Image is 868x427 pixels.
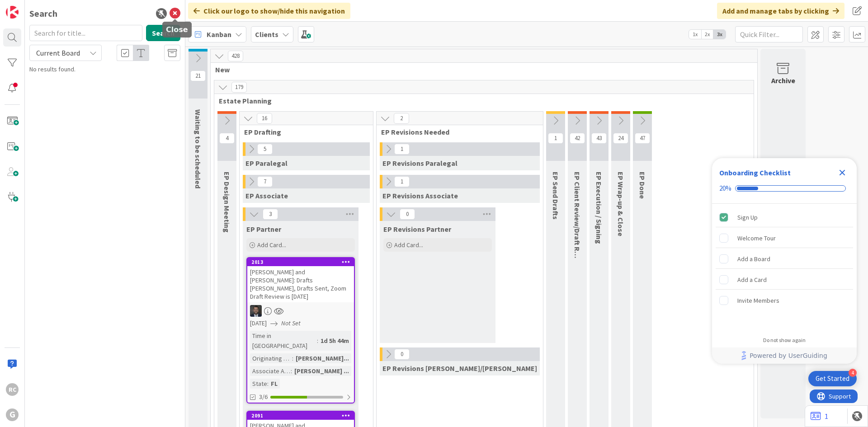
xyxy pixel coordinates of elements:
[250,366,291,376] div: Associate Assigned
[250,353,292,363] div: Originating Attorney
[613,133,628,144] span: 24
[222,172,231,233] span: EP Design Meeting
[591,133,607,144] span: 43
[713,30,726,39] span: 3x
[394,349,410,360] span: 0
[716,270,853,290] div: Add a Card is incomplete.
[616,172,625,236] span: EP Wrap-up & Close
[291,366,292,376] span: :
[6,6,19,19] img: Visit kanbanzone.com
[551,172,560,220] span: EP Send Drafts
[228,51,243,61] span: 428
[737,295,779,306] div: Invite Members
[383,225,451,234] span: EP Revisions Partner
[719,184,731,192] div: 20%
[811,411,828,422] a: 1
[317,336,318,346] span: :
[247,305,354,317] div: JW
[716,249,853,269] div: Add a Board is incomplete.
[716,207,853,227] div: Sign Up is complete.
[701,30,713,39] span: 2x
[219,133,235,144] span: 4
[29,7,57,20] div: Search
[716,291,853,310] div: Invite Members is incomplete.
[251,259,354,265] div: 2013
[292,353,293,363] span: :
[570,133,585,144] span: 42
[712,158,857,364] div: Checklist Container
[231,82,247,93] span: 179
[257,144,273,155] span: 5
[247,258,354,266] div: 2013
[29,65,180,74] div: No results found.
[737,233,776,244] div: Welcome Tour
[244,127,362,136] span: EP Drafting
[292,366,351,376] div: [PERSON_NAME] ...
[250,305,262,317] img: JW
[255,30,278,39] b: Clients
[400,209,415,220] span: 0
[6,408,19,421] div: G
[717,3,844,19] div: Add and manage tabs by clicking
[250,319,267,328] span: [DATE]
[257,241,286,249] span: Add Card...
[737,274,767,285] div: Add a Card
[245,159,288,168] span: EP Paralegal
[849,369,857,377] div: 4
[257,176,273,187] span: 7
[281,319,301,327] i: Not Set
[190,70,206,81] span: 21
[750,350,827,361] span: Powered by UserGuiding
[808,371,857,386] div: Open Get Started checklist, remaining modules: 4
[246,225,281,234] span: EP Partner
[193,109,203,188] span: Waiting to be scheduled
[382,191,458,200] span: EP Revisions Associate
[737,212,758,223] div: Sign Up
[36,48,80,57] span: Current Board
[250,331,317,351] div: Time in [GEOGRAPHIC_DATA]
[247,412,354,420] div: 2091
[267,379,269,389] span: :
[735,26,803,42] input: Quick Filter...
[763,337,806,344] div: Do not show again
[835,165,849,180] div: Close Checklist
[146,25,180,41] button: Search
[259,392,268,402] span: 3/6
[207,29,231,40] span: Kanban
[771,75,795,86] div: Archive
[382,159,458,168] span: EP Revisions Paralegal
[394,176,410,187] span: 1
[719,167,791,178] div: Onboarding Checklist
[257,113,272,124] span: 16
[318,336,351,346] div: 1d 5h 44m
[381,127,532,136] span: EP Revisions Needed
[6,383,19,396] div: RC
[247,266,354,302] div: [PERSON_NAME] and [PERSON_NAME]: Drafts [PERSON_NAME], Drafts Sent, Zoom Draft Review is [DATE]
[712,204,857,331] div: Checklist items
[215,65,746,74] span: New
[689,30,701,39] span: 1x
[219,96,742,105] span: Estate Planning
[394,241,423,249] span: Add Card...
[246,257,355,404] a: 2013[PERSON_NAME] and [PERSON_NAME]: Drafts [PERSON_NAME], Drafts Sent, Zoom Draft Review is [DAT...
[251,413,354,419] div: 2091
[29,25,142,41] input: Search for title...
[717,347,852,364] a: Powered by UserGuiding
[635,133,650,144] span: 47
[166,25,188,34] h5: Close
[293,353,351,363] div: [PERSON_NAME]...
[594,172,604,244] span: EP Execution / Signing
[188,3,350,19] div: Click our logo to show/hide this navigation
[394,144,410,155] span: 1
[394,113,409,124] span: 2
[245,191,288,200] span: EP Associate
[382,364,537,373] span: EP Revisions Brad/Jonas
[716,228,853,248] div: Welcome Tour is incomplete.
[250,379,267,389] div: State
[712,347,857,364] div: Footer
[269,379,280,389] div: FL
[737,253,770,264] div: Add a Board
[719,184,849,192] div: Checklist progress: 20%
[19,1,41,12] span: Support
[548,133,563,144] span: 1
